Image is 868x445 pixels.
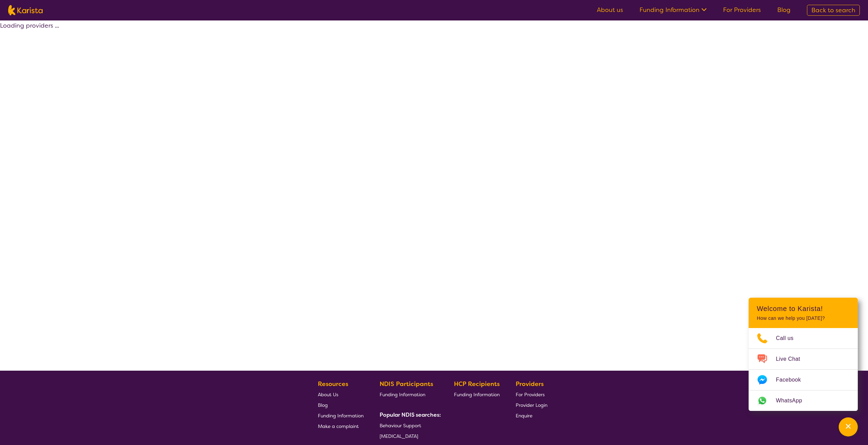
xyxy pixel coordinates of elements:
span: Funding Information [318,413,364,419]
span: Call us [776,333,802,343]
span: Make a complaint [318,423,359,429]
img: Karista logo [8,5,43,15]
a: [MEDICAL_DATA] [380,431,438,441]
ul: Choose channel [749,328,858,411]
b: Popular NDIS searches: [380,411,441,418]
span: Blog [318,402,328,408]
b: Resources [318,380,348,388]
b: NDIS Participants [380,380,433,388]
h2: Welcome to Karista! [757,305,850,313]
b: HCP Recipients [454,380,500,388]
span: WhatsApp [776,396,810,406]
span: [MEDICAL_DATA] [380,433,418,439]
a: About us [597,6,623,14]
span: Facebook [776,375,809,385]
a: Funding Information [318,410,364,421]
span: Funding Information [380,391,425,398]
a: Make a complaint [318,421,364,431]
span: Provider Login [516,402,547,408]
a: For Providers [723,6,761,14]
a: Enquire [516,410,547,421]
span: Live Chat [776,354,808,364]
span: Behaviour Support [380,422,421,429]
span: Back to search [811,6,855,14]
a: Web link opens in a new tab. [749,390,858,411]
div: Channel Menu [749,298,858,411]
span: Enquire [516,413,532,419]
a: Back to search [807,5,860,16]
a: Blog [777,6,791,14]
b: Providers [516,380,544,388]
span: For Providers [516,391,545,398]
button: Channel Menu [839,417,858,436]
a: Funding Information [639,6,707,14]
a: Provider Login [516,400,547,410]
a: Blog [318,400,364,410]
p: How can we help you [DATE]? [757,315,850,321]
a: Funding Information [380,389,438,400]
a: For Providers [516,389,547,400]
a: Behaviour Support [380,420,438,431]
span: Funding Information [454,391,500,398]
a: About Us [318,389,364,400]
a: Funding Information [454,389,500,400]
span: About Us [318,391,338,398]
